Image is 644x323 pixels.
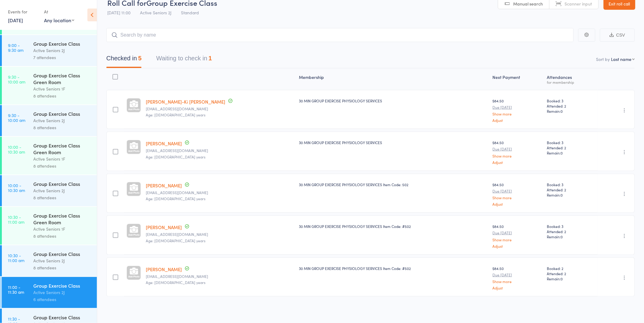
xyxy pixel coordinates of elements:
[561,276,563,281] span: 0
[146,274,294,279] small: Dmrob88@gmail.com
[493,231,542,235] small: Due [DATE]
[2,207,97,245] a: 10:30 -11:00 amGroup Exercise Class Green RoomActive Seniors 1F8 attendees
[33,296,92,303] div: 6 attendees
[44,7,74,17] div: At
[8,183,25,193] time: 10:00 - 10:30 am
[33,212,92,225] div: Group Exercise Class Green Room
[547,229,595,234] span: Attended: 2
[547,140,595,145] span: Booked: 3
[208,55,212,62] div: 1
[8,17,23,23] a: [DATE]
[547,271,595,276] span: Attended: 2
[146,182,182,189] a: [PERSON_NAME]
[146,232,294,236] small: pamhector@hotmail.com
[146,280,205,285] span: Age: [DEMOGRAPHIC_DATA] years
[33,225,92,232] div: Active Seniors 1F
[547,145,595,150] span: Attended: 2
[33,289,92,296] div: Active Seniors 2J
[493,105,542,109] small: Due [DATE]
[33,250,92,257] div: Group Exercise Class
[2,277,97,308] a: 11:00 -11:30 amGroup Exercise ClassActive Seniors 2J6 attendees
[33,54,92,61] div: 7 attendees
[547,108,595,114] span: Remain:
[299,140,488,145] div: 30 MIN GROUP EXERCISE PHYSIOLOGY SERVICES
[156,52,212,68] button: Waiting to check in1
[33,117,92,124] div: Active Seniors 2J
[106,28,574,42] input: Search by name
[611,56,632,62] div: Last name
[146,140,182,147] a: [PERSON_NAME]
[493,279,542,283] a: Show more
[33,194,92,201] div: 8 attendees
[33,314,92,321] div: Group Exercise Class
[547,103,595,108] span: Attended: 2
[299,266,488,271] div: 30 MIN GROUP EXERCISE PHYSIOLOGY SERVICES Item Code: #502
[33,85,92,92] div: Active Seniors 1F
[490,71,545,87] div: Next Payment
[44,17,74,23] div: Any location
[33,142,92,155] div: Group Exercise Class Green Room
[107,9,131,16] span: [DATE] 11:00
[33,47,92,54] div: Active Seniors 2J
[299,98,488,103] div: 30 MIN GROUP EXERCISE PHYSIOLOGY SERVICES
[561,192,563,197] span: 0
[561,150,563,155] span: 0
[493,160,542,164] a: Adjust
[547,192,595,197] span: Remain:
[299,224,488,229] div: 30 MIN GROUP EXERCISE PHYSIOLOGY SERVICES Item Code: #502
[146,224,182,230] a: [PERSON_NAME]
[146,154,205,159] span: Age: [DEMOGRAPHIC_DATA] years
[181,9,199,16] span: Standard
[2,67,97,105] a: 9:30 -10:00 amGroup Exercise Class Green RoomActive Seniors 1F8 attendees
[493,140,542,164] div: $84.50
[140,9,171,16] span: Active Seniors 2J
[2,35,97,66] a: 9:00 -9:30 amGroup Exercise ClassActive Seniors 2J7 attendees
[2,175,97,206] a: 10:00 -10:30 amGroup Exercise ClassActive Seniors 2J8 attendees
[493,112,542,116] a: Show more
[547,98,595,103] span: Booked: 3
[493,202,542,206] a: Adjust
[493,286,542,290] a: Adjust
[493,224,542,248] div: $84.50
[8,285,24,294] time: 11:00 - 11:30 am
[299,182,488,187] div: 30 MIN GROUP EXERCISE PHYSIOLOGY SERVICES Item Code: 502
[146,266,182,272] a: [PERSON_NAME]
[596,56,610,62] label: Sort by
[513,1,543,7] span: Manual search
[33,110,92,117] div: Group Exercise Class
[8,144,25,154] time: 10:00 - 10:30 am
[493,147,542,151] small: Due [DATE]
[138,55,142,62] div: 5
[2,137,97,175] a: 10:00 -10:30 amGroup Exercise Class Green RoomActive Seniors 1F8 attendees
[493,189,542,193] small: Due [DATE]
[493,118,542,122] a: Adjust
[547,182,595,187] span: Booked: 3
[600,29,635,42] button: CSV
[33,264,92,271] div: 8 attendees
[33,124,92,131] div: 8 attendees
[296,71,490,87] div: Membership
[547,80,595,84] div: for membership
[33,72,92,85] div: Group Exercise Class Green Room
[33,232,92,240] div: 8 attendees
[146,238,205,243] span: Age: [DEMOGRAPHIC_DATA] years
[547,234,595,239] span: Remain:
[146,196,205,201] span: Age: [DEMOGRAPHIC_DATA] years
[565,1,592,7] span: Scanner input
[33,92,92,99] div: 8 attendees
[493,154,542,158] a: Show more
[33,282,92,289] div: Group Exercise Class
[106,52,142,68] button: Checked in5
[146,190,294,195] small: mhpurple@bigpond.net.au
[493,244,542,248] a: Adjust
[545,71,598,87] div: Atten­dances
[146,107,294,111] small: ciddyw@live.com.au
[547,266,595,271] span: Booked: 2
[8,113,25,122] time: 9:30 - 10:00 am
[2,245,97,276] a: 10:30 -11:00 amGroup Exercise ClassActive Seniors 2J8 attendees
[33,257,92,264] div: Active Seniors 2J
[547,187,595,192] span: Attended: 2
[8,7,38,17] div: Events for
[33,40,92,47] div: Group Exercise Class
[547,276,595,281] span: Remain:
